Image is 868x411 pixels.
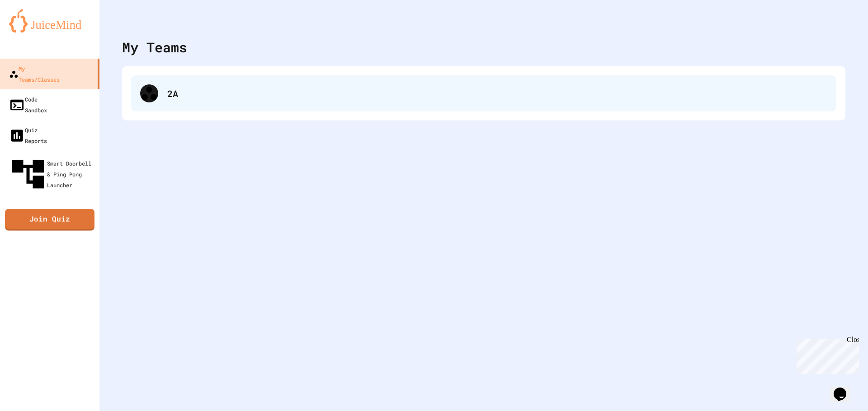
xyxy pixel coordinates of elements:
div: My Teams/Classes [9,63,60,85]
div: 2A [167,87,827,100]
div: Quiz Reports [9,125,47,146]
div: Chat with us now!Close [4,4,62,57]
iframe: chat widget [830,375,859,402]
div: My Teams [122,37,187,57]
iframe: chat widget [793,336,859,374]
div: 2A [131,75,836,111]
img: logo-orange.svg [9,9,90,32]
div: Smart Doorbell & Ping Pong Launcher [9,155,96,193]
a: Join Quiz [5,209,94,231]
div: Code Sandbox [9,94,47,115]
